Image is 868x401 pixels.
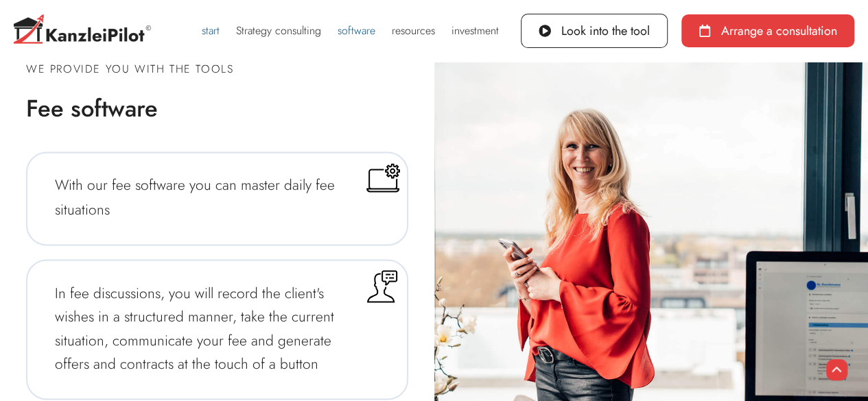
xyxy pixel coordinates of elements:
font: software [338,23,375,38]
font: Fee software [26,91,158,125]
a: resources [384,15,443,47]
nav: menu [193,15,507,47]
font: start [202,23,220,38]
font: investment [451,23,499,38]
font: In fee discussions, you will record the client's wishes in a structured manner, take the current ... [55,282,334,374]
font: We provide you with the tools [26,61,233,77]
font: Look into the tool [561,22,650,40]
a: software [329,15,384,47]
a: Strategy consulting [228,15,329,47]
a: investment [443,15,507,47]
font: resources [392,23,435,38]
font: Strategy consulting [236,23,321,38]
a: Look into the tool [521,14,668,48]
font: Arrange a consultation [721,22,837,40]
a: start [193,15,228,47]
img: Kanzleipilot-Logo-C [14,14,151,48]
font: With our fee software you can master daily fee situations [55,175,335,219]
a: Arrange a consultation [681,14,854,47]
